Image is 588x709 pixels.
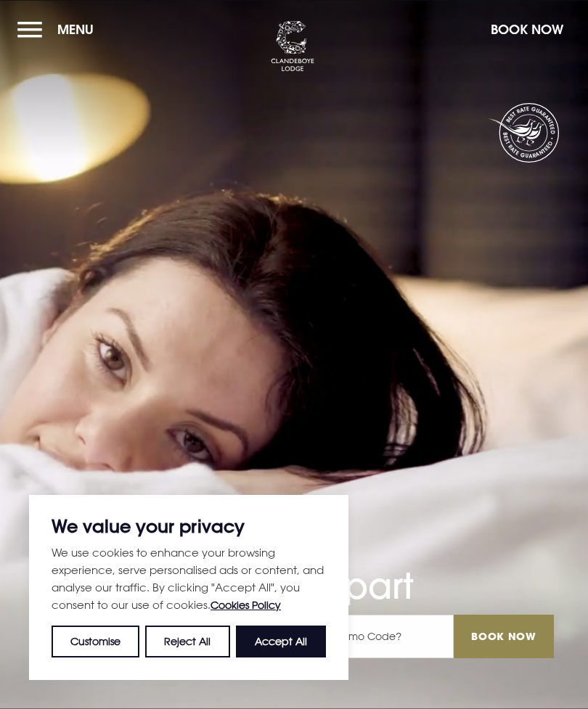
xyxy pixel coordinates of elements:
button: Reject All [145,626,229,657]
button: Accept All [236,626,326,657]
p: We value your privacy [52,517,326,535]
button: Customise [52,626,139,657]
input: Book Now [454,615,554,658]
p: We use cookies to enhance your browsing experience, serve personalised ads or content, and analys... [52,544,326,614]
input: Have A Promo Code? [281,615,454,658]
a: Cookies Policy [211,599,281,611]
button: Book Now [483,14,571,45]
button: Menu [17,14,101,45]
span: Menu [57,21,94,38]
div: We value your privacy [29,495,348,680]
img: Clandeboye Lodge [271,21,314,72]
